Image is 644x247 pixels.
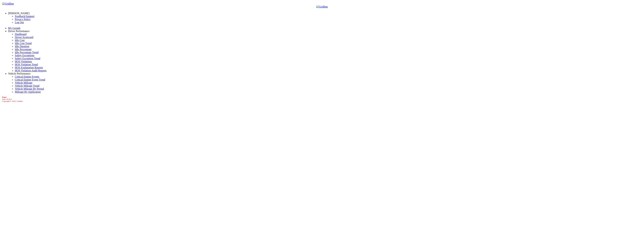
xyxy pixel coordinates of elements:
[15,15,34,18] a: Feedback/Support
[15,36,33,39] a: Driver Scorecard
[15,57,40,60] a: Safety Exception Trend
[316,5,328,8] img: Gridline
[15,78,45,81] a: Critical Engine Event Trend
[8,27,20,30] a: My Geotab
[15,51,38,54] a: Idle Percentage Trend
[15,18,31,21] a: Privacy Policy
[15,21,24,24] a: Log Out
[15,84,39,87] a: Vehicle Mileage Trend
[15,60,32,63] a: HOS Violations
[2,96,6,98] b: Pepsi
[15,54,34,57] a: Safety Exceptions
[8,72,31,75] a: Vehicle Performance
[15,87,44,90] a: Vehicle Mileage By Period
[2,2,14,5] img: Gridline
[8,12,29,15] a: [PERSON_NAME]
[15,90,41,93] a: Mileage By Application
[15,81,32,84] a: Vehicle Mileage
[15,63,38,66] a: HOS Violation Trend
[15,39,25,42] a: Idle Cost
[15,69,47,72] a: HOS Violation Audit Reports
[2,98,12,100] i: beta v.8.24.0
[15,33,26,36] a: Dashboard
[8,30,30,33] a: Driver Performance
[15,75,39,78] a: Critical Engine Events
[2,96,643,102] div: Copyright © 2025, Gridline
[15,48,31,51] a: Idle Percentage
[15,45,29,48] a: Idle Duration
[15,42,32,45] a: Idle Cost Trend
[15,66,43,69] a: HOS Explanation Reports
